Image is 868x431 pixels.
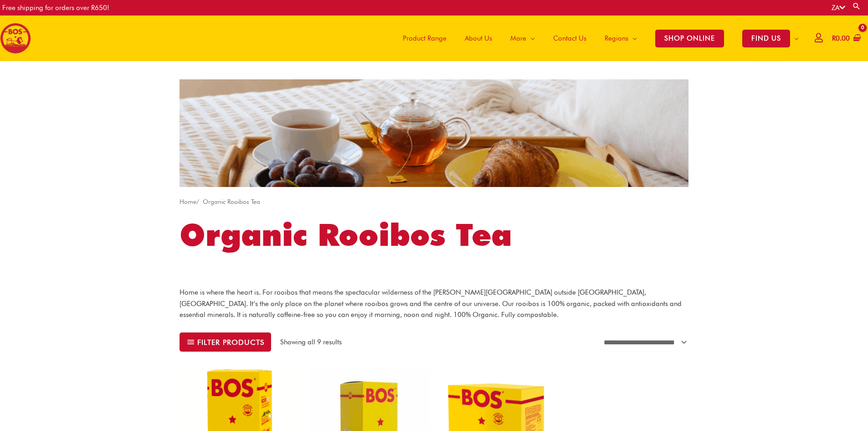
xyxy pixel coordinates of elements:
[197,339,264,346] span: Filter products
[456,16,501,61] a: About Us
[465,25,492,52] span: About Us
[180,196,688,208] nav: Breadcrumb
[832,34,836,42] span: R
[544,16,596,61] a: Contact Us
[605,25,628,52] span: Regions
[180,213,688,256] h1: Organic Rooibos Tea
[832,4,845,12] a: ZA
[553,25,586,52] span: Contact Us
[596,16,646,61] a: Regions
[598,335,688,349] select: Shop order
[180,332,271,352] button: Filter products
[387,16,808,61] nav: Site Navigation
[180,79,688,187] img: sa website cateogry banner tea
[280,337,342,348] p: Showing all 9 results
[180,198,196,205] a: Home
[180,287,688,321] p: Home is where the heart is. For rooibos that means the spectacular wilderness of the [PERSON_NAME...
[501,16,544,61] a: More
[742,30,790,47] span: FIND US
[830,28,861,49] a: View Shopping Cart, empty
[832,34,850,42] bdi: 0.00
[655,30,724,47] span: SHOP ONLINE
[394,16,456,61] a: Product Range
[403,25,447,52] span: Product Range
[852,2,861,10] a: Search button
[646,16,733,61] a: SHOP ONLINE
[510,25,526,52] span: More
